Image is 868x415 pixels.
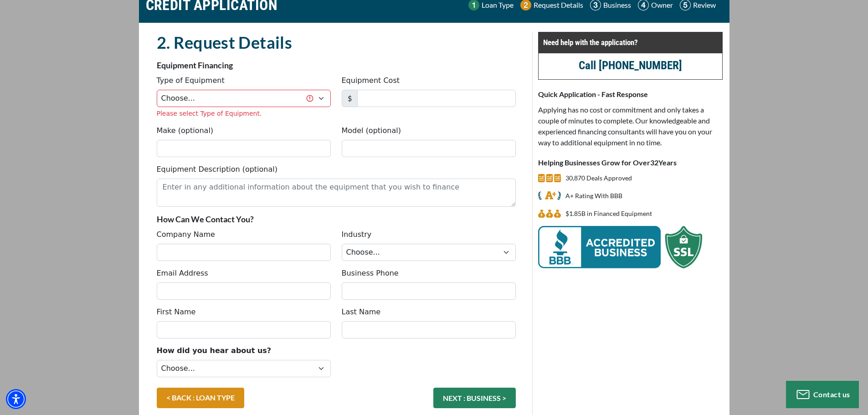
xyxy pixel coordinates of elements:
label: Equipment Cost [342,75,400,86]
p: How Can We Contact You? [157,214,516,225]
span: Contact us [813,390,850,399]
label: Business Phone [342,268,399,279]
p: Equipment Financing [157,60,516,71]
button: Contact us [786,381,859,408]
p: 30,870 Deals Approved [565,173,632,184]
label: Email Address [157,268,208,279]
label: Last Name [342,307,381,318]
label: Model (optional) [342,125,401,136]
img: BBB Acredited Business and SSL Protection [538,226,702,268]
p: Quick Application - Fast Response [538,89,723,100]
h2: 2. Request Details [157,32,516,53]
p: Helping Businesses Grow for Over Years [538,157,723,168]
label: Company Name [157,229,215,240]
div: Accessibility Menu [6,389,26,409]
span: $ [342,90,358,107]
label: Equipment Description (optional) [157,164,277,175]
label: Industry [342,229,372,240]
p: A+ Rating With BBB [565,190,622,201]
p: Applying has no cost or commitment and only takes a couple of minutes to complete. Our knowledgea... [538,104,723,148]
label: How did you hear about us? [157,345,272,356]
a: call (847) 897-2486 [579,59,682,72]
iframe: reCAPTCHA [342,345,480,381]
p: $1,852,740,758 in Financed Equipment [565,208,652,219]
span: 32 [650,158,658,167]
label: Type of Equipment [157,75,225,86]
a: < BACK : LOAN TYPE [157,388,244,408]
label: Make (optional) [157,125,214,136]
label: First Name [157,307,196,318]
button: NEXT : BUSINESS > [433,388,516,408]
p: Need help with the application? [543,37,718,48]
div: Please select Type of Equipment. [157,109,331,118]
